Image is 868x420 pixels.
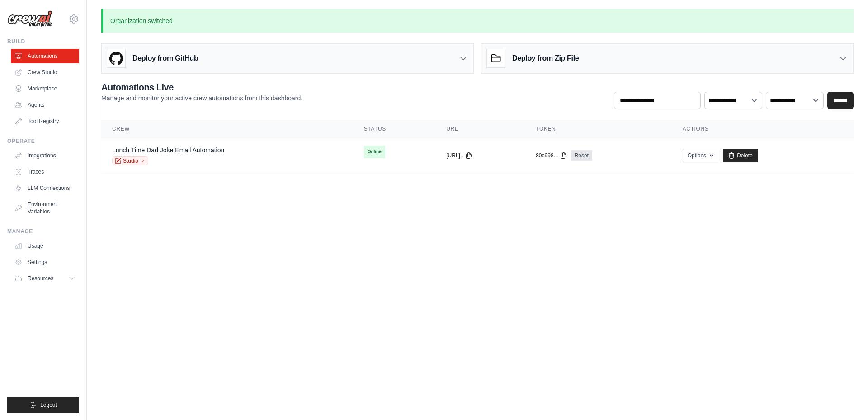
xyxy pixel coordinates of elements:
[7,137,79,145] div: Operate
[7,397,79,413] button: Logout
[107,49,125,67] img: GitHub Logo
[7,228,79,235] div: Manage
[11,197,79,219] a: Environment Variables
[11,81,79,96] a: Marketplace
[101,9,854,33] p: Organization switched
[525,120,672,138] th: Token
[101,94,302,103] p: Manage and monitor your active crew automations from this dashboard.
[7,10,52,28] img: Logo
[11,65,79,80] a: Crew Studio
[723,149,758,162] a: Delete
[7,38,79,45] div: Build
[11,165,79,179] a: Traces
[11,271,79,286] button: Resources
[11,239,79,253] a: Usage
[40,401,57,409] span: Logout
[28,275,53,282] span: Resources
[683,149,719,162] button: Options
[101,81,302,94] h2: Automations Live
[512,53,579,64] h3: Deploy from Zip File
[11,114,79,128] a: Tool Registry
[11,181,79,195] a: LLM Connections
[672,120,854,138] th: Actions
[132,53,198,64] h3: Deploy from GitHub
[11,255,79,269] a: Settings
[353,120,436,138] th: Status
[364,146,385,158] span: Online
[11,49,79,63] a: Automations
[435,120,525,138] th: URL
[11,98,79,112] a: Agents
[101,120,353,138] th: Crew
[536,152,567,159] button: 80c998...
[112,156,148,165] a: Studio
[571,150,592,161] a: Reset
[112,146,224,154] a: Lunch Time Dad Joke Email Automation
[11,148,79,163] a: Integrations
